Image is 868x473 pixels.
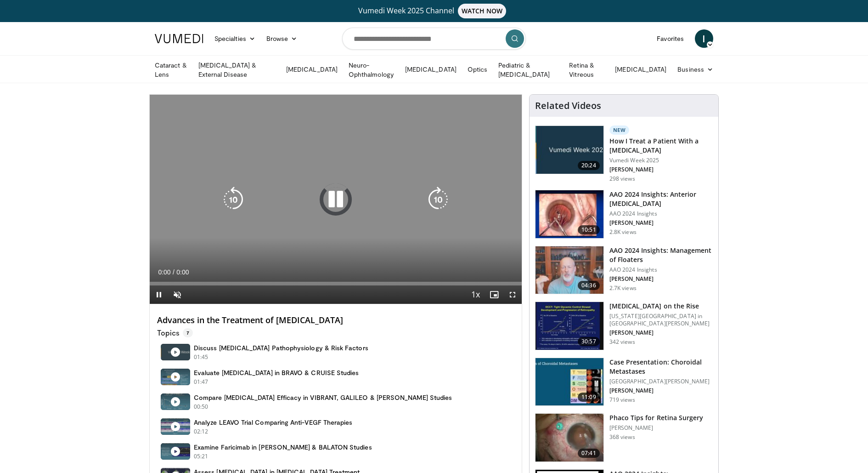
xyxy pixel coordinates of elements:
h4: Examine Faricimab in [PERSON_NAME] & BALATON Studies [194,443,372,451]
span: 0:00 [176,268,189,276]
a: Specialties [209,29,261,48]
a: [MEDICAL_DATA] & External Disease [193,61,281,79]
span: WATCH NOW [458,4,507,18]
a: 30:57 [MEDICAL_DATA] on the Rise [US_STATE][GEOGRAPHIC_DATA] in [GEOGRAPHIC_DATA][PERSON_NAME] [P... [535,302,713,350]
p: Vumedi Week 2025 [609,157,713,164]
p: 719 views [609,396,635,404]
a: [MEDICAL_DATA] [400,60,462,79]
a: 20:24 New How I Treat a Patient With a [MEDICAL_DATA] Vumedi Week 2025 [PERSON_NAME] 298 views [535,125,713,182]
a: [MEDICAL_DATA] [609,60,672,79]
button: Playback Rate [467,285,485,304]
p: [PERSON_NAME] [609,329,713,336]
span: 11:09 [578,393,600,402]
h3: AAO 2024 Insights: Anterior [MEDICAL_DATA] [609,190,713,208]
a: Retina & Vitreous [564,61,609,79]
a: I [695,29,713,48]
img: fd942f01-32bb-45af-b226-b96b538a46e6.150x105_q85_crop-smart_upscale.jpg [535,190,603,238]
p: [GEOGRAPHIC_DATA][PERSON_NAME] [609,378,713,385]
h3: [MEDICAL_DATA] on the Rise [609,302,713,311]
p: AAO 2024 Insights [609,210,713,217]
h4: Discuss [MEDICAL_DATA] Pathophysiology & Risk Factors [194,344,368,352]
p: 02:12 [194,427,209,436]
span: 7 [183,328,193,337]
a: [MEDICAL_DATA] [281,60,343,79]
img: 02d29458-18ce-4e7f-be78-7423ab9bdffd.jpg.150x105_q85_crop-smart_upscale.jpg [535,126,603,174]
h4: Compare [MEDICAL_DATA] Efficacy in VIBRANT, GALILEO & [PERSON_NAME] Studies [194,393,452,402]
img: 9cedd946-ce28-4f52-ae10-6f6d7f6f31c7.150x105_q85_crop-smart_upscale.jpg [535,358,603,406]
p: 2.8K views [609,228,637,236]
p: 01:45 [194,353,209,361]
p: Topics [157,328,193,337]
p: 2.7K views [609,285,637,292]
h3: Phaco Tips for Retina Surgery [609,413,704,422]
a: Browse [261,29,303,48]
p: [PERSON_NAME] [609,219,713,227]
h3: AAO 2024 Insights: Management of Floaters [609,246,713,264]
span: 0:00 [158,268,170,276]
span: 07:41 [578,449,600,458]
span: 30:57 [578,337,600,346]
a: Neuro-Ophthalmology [343,61,400,79]
p: 01:47 [194,378,209,386]
a: Optics [462,60,493,79]
a: 07:41 Phaco Tips for Retina Surgery [PERSON_NAME] 368 views [535,413,713,462]
p: [PERSON_NAME] [609,424,704,432]
p: [PERSON_NAME] [609,387,713,394]
a: 10:51 AAO 2024 Insights: Anterior [MEDICAL_DATA] AAO 2024 Insights [PERSON_NAME] 2.8K views [535,190,713,239]
span: / [173,268,175,276]
span: 04:36 [578,281,600,290]
h4: Analyze LEAVO Trial Comparing Anti-VEGF Therapies [194,418,352,427]
input: Search topics, interventions [342,28,526,50]
h4: Evaluate [MEDICAL_DATA] in BRAVO & CRUISE Studies [194,369,359,377]
video-js: Video Player [150,95,522,304]
p: [PERSON_NAME] [609,166,713,173]
a: 11:09 Case Presentation: Choroidal Metastases [GEOGRAPHIC_DATA][PERSON_NAME] [PERSON_NAME] 719 views [535,358,713,406]
span: 20:24 [578,161,600,170]
p: [PERSON_NAME] [609,275,713,283]
div: Progress Bar [150,282,522,285]
img: 8e655e61-78ac-4b3e-a4e7-f43113671c25.150x105_q85_crop-smart_upscale.jpg [535,246,603,294]
p: 00:50 [194,403,209,411]
p: AAO 2024 Insights [609,266,713,274]
p: [US_STATE][GEOGRAPHIC_DATA] in [GEOGRAPHIC_DATA][PERSON_NAME] [609,313,713,327]
a: Business [672,60,719,79]
button: Pause [150,285,168,304]
img: 2b0bc81e-4ab6-4ab1-8b29-1f6153f15110.150x105_q85_crop-smart_upscale.jpg [535,414,603,462]
button: Enable picture-in-picture mode [485,285,503,304]
a: 04:36 AAO 2024 Insights: Management of Floaters AAO 2024 Insights [PERSON_NAME] 2.7K views [535,246,713,295]
p: 298 views [609,175,635,182]
h3: Case Presentation: Choroidal Metastases [609,358,713,376]
p: New [609,125,630,135]
a: Vumedi Week 2025 ChannelWATCH NOW [156,4,712,18]
p: 05:21 [194,452,209,461]
h3: How I Treat a Patient With a [MEDICAL_DATA] [609,137,713,155]
img: VuMedi Logo [155,34,203,43]
a: Favorites [651,29,689,48]
p: 368 views [609,433,635,441]
span: 10:51 [578,225,600,234]
a: Pediatric & [MEDICAL_DATA] [493,61,564,79]
button: Fullscreen [503,285,522,304]
img: 4ce8c11a-29c2-4c44-a801-4e6d49003971.150x105_q85_crop-smart_upscale.jpg [535,302,603,350]
a: Cataract & Lens [149,61,193,79]
button: Unmute [168,285,186,304]
h4: Related Videos [535,100,601,111]
h4: Advances in the Treatment of [MEDICAL_DATA] [157,315,514,325]
p: 342 views [609,338,635,346]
